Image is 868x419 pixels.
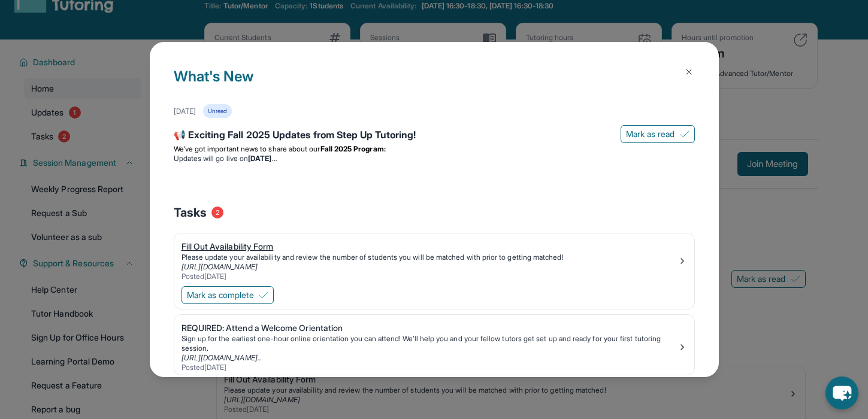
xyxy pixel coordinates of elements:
[182,363,678,372] div: Posted [DATE]
[203,104,232,118] div: Unread
[182,272,678,281] div: Posted [DATE]
[174,233,694,284] a: Fill Out Availability FormPlease update your availability and review the number of students you w...
[174,127,695,144] div: 📢 Exciting Fall 2025 Updates from Step Up Tutoring!
[680,129,689,139] img: Mark as read
[182,334,678,353] div: Sign up for the earliest one-hour online orientation you can attend! We’ll help you and your fell...
[182,353,261,362] a: [URL][DOMAIN_NAME]..
[174,154,695,163] li: Updates will go live on
[211,207,223,218] span: 2
[174,204,207,221] span: Tasks
[182,253,678,262] div: Please update your availability and review the number of students you will be matched with prior ...
[259,290,268,300] img: Mark as complete
[182,322,678,334] div: REQUIRED: Attend a Welcome Orientation
[320,144,386,153] strong: Fall 2025 Program:
[182,286,274,304] button: Mark as complete
[174,66,695,104] h1: What's New
[684,67,694,77] img: Close Icon
[182,262,258,271] a: [URL][DOMAIN_NAME]
[187,289,254,301] span: Mark as complete
[182,241,678,253] div: Fill Out Availability Form
[248,154,276,163] strong: [DATE]
[174,144,320,153] span: We’ve got important news to share about our
[626,128,675,140] span: Mark as read
[174,107,196,116] div: [DATE]
[174,315,694,375] a: REQUIRED: Attend a Welcome OrientationSign up for the earliest one-hour online orientation you ca...
[621,125,695,143] button: Mark as read
[825,377,858,409] button: chat-button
